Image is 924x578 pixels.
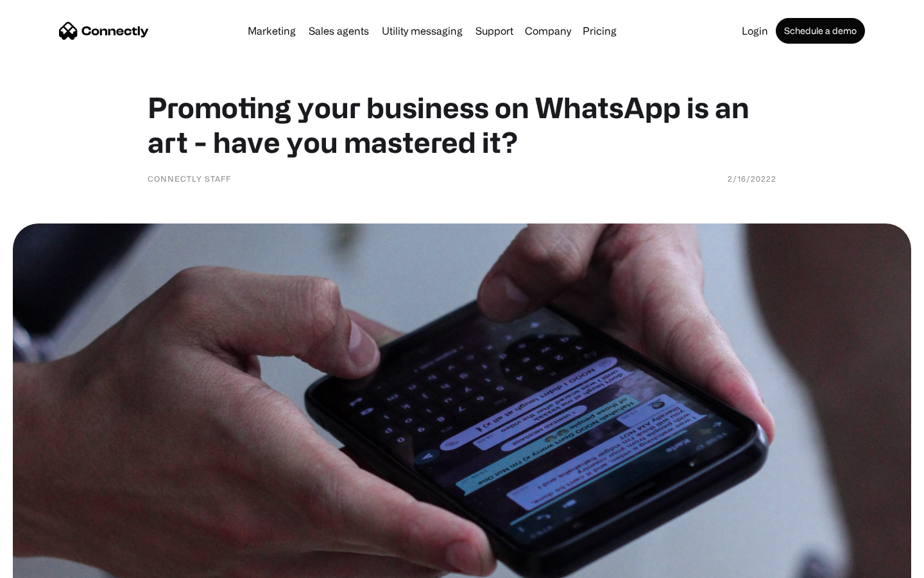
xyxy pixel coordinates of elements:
a: Support [470,26,518,36]
div: Connectly Staff [148,172,231,185]
div: Company [525,22,571,40]
a: Login [737,26,773,36]
aside: Language selected: English [13,556,77,574]
a: Utility messaging [377,26,468,36]
a: Pricing [577,26,622,36]
a: Sales agents [304,26,374,36]
a: Schedule a demo [776,18,865,44]
div: 2/16/20222 [728,172,776,185]
h1: Promoting your business on WhatsApp is an art - have you mastered it? [148,90,776,159]
a: Marketing [243,26,301,36]
ul: Language list [26,556,77,574]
